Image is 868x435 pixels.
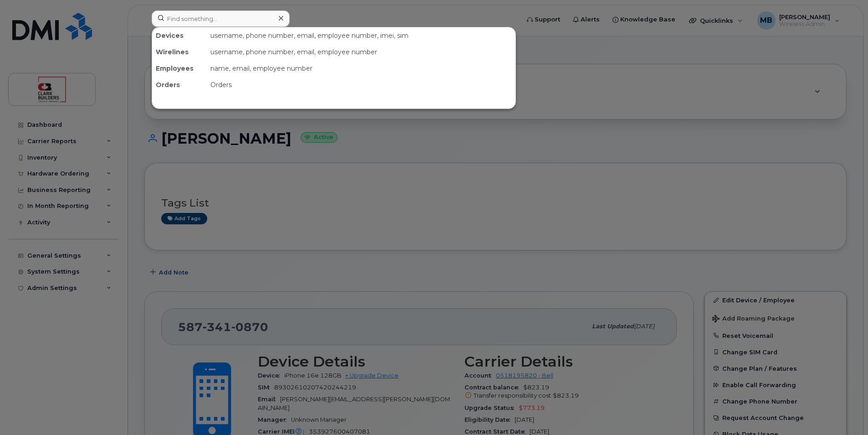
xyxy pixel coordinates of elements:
[207,44,516,60] div: username, phone number, email, employee number
[152,77,207,93] div: Orders
[152,44,207,60] div: Wirelines
[152,27,207,44] div: Devices
[207,60,516,77] div: name, email, employee number
[828,395,861,428] iframe: Messenger Launcher
[207,27,516,44] div: username, phone number, email, employee number, imei, sim
[152,60,207,77] div: Employees
[207,77,516,93] div: Orders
